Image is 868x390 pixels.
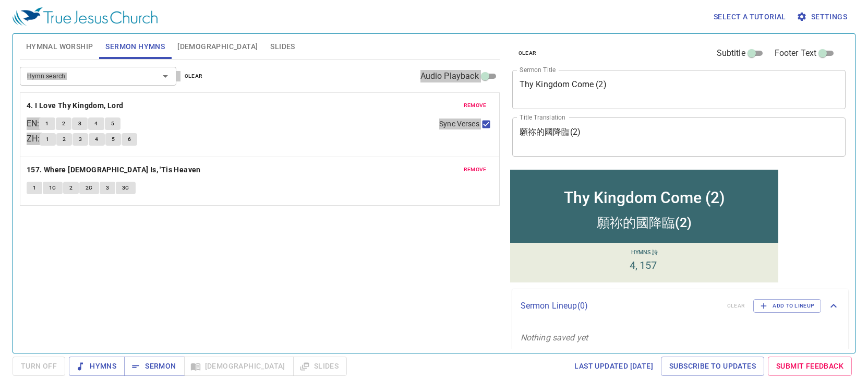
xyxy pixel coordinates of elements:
[177,40,258,53] span: [DEMOGRAPHIC_DATA]
[185,72,203,81] span: clear
[88,117,104,130] button: 4
[94,119,98,128] span: 4
[73,133,88,146] button: 3
[27,99,125,112] button: 4. I Love Thy Kingdom, Lord
[717,47,745,60] span: Subtitle
[158,69,173,84] button: Open
[768,357,852,376] a: Submit Feedback
[753,299,821,313] button: Add to Lineup
[760,301,814,311] span: Add to Lineup
[512,47,543,60] button: clear
[464,165,487,174] span: remove
[521,333,588,342] i: Nothing saved yet
[45,119,49,128] span: 1
[63,182,79,194] button: 2
[775,47,817,60] span: Footer Text
[457,163,493,176] button: remove
[112,135,115,144] span: 5
[714,10,786,23] span: Select a tutorial
[63,135,66,144] span: 2
[69,357,125,376] button: Hymns
[178,70,209,82] button: clear
[49,183,56,193] span: 1C
[27,117,39,130] p: EN :
[105,117,120,130] button: 5
[78,119,81,128] span: 3
[794,7,851,27] button: Settings
[43,182,63,194] button: 1C
[508,168,780,285] iframe: from-child
[100,182,115,194] button: 3
[106,183,109,193] span: 3
[95,135,98,144] span: 4
[128,135,131,144] span: 6
[457,99,493,112] button: remove
[56,133,72,146] button: 2
[669,360,756,373] span: Subscribe to Updates
[520,79,839,99] textarea: Thy Kingdom Come (2)
[709,7,790,27] button: Select a tutorial
[122,183,129,193] span: 3C
[464,101,487,110] span: remove
[89,133,104,146] button: 4
[79,182,99,194] button: 2C
[27,182,42,194] button: 1
[799,10,847,23] span: Settings
[13,7,158,26] img: True Jesus Church
[26,40,93,53] span: Hymnal Worship
[124,357,184,376] button: Sermon
[56,117,71,130] button: 2
[776,360,843,373] span: Submit Feedback
[519,49,537,58] span: clear
[570,357,657,376] a: Last updated [DATE]
[27,99,124,112] b: 4. I Love Thy Kingdom, Lord
[27,163,202,176] button: 157. Where [DEMOGRAPHIC_DATA] Is, 'Tis Heaven
[79,135,82,144] span: 3
[270,40,295,53] span: Slides
[77,360,116,373] span: Hymns
[105,40,165,53] span: Sermon Hymns
[521,300,719,312] p: Sermon Lineup ( 0 )
[86,183,93,193] span: 2C
[512,289,849,323] div: Sermon Lineup(0)clearAdd to Lineup
[27,133,40,145] p: ZH :
[46,135,49,144] span: 1
[105,133,121,146] button: 5
[132,360,176,373] span: Sermon
[111,119,114,128] span: 5
[33,183,36,193] span: 1
[439,119,479,129] span: Sync Verses
[39,117,55,130] button: 1
[520,127,839,147] textarea: 願祢的國降臨(2)
[574,360,653,373] span: Last updated [DATE]
[27,163,201,176] b: 157. Where [DEMOGRAPHIC_DATA] Is, 'Tis Heaven
[72,117,88,130] button: 3
[420,70,479,82] span: Audio Playback
[122,133,137,146] button: 6
[116,182,136,194] button: 3C
[40,133,55,146] button: 1
[62,119,65,128] span: 2
[69,183,73,193] span: 2
[661,357,764,376] a: Subscribe to Updates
